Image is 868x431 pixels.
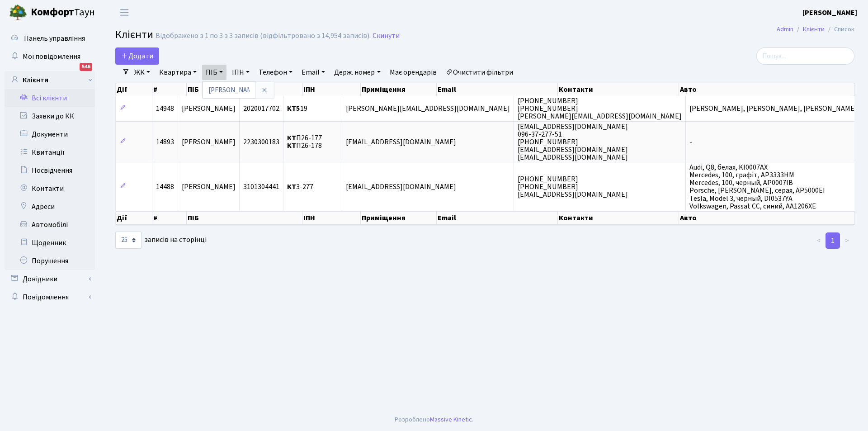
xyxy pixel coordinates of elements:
span: [PERSON_NAME] [182,137,236,147]
a: Massive Kinetic [430,415,472,424]
nav: breadcrumb [763,20,868,39]
b: КТ [287,141,296,151]
button: Переключити навігацію [113,5,136,20]
a: Заявки до КК [5,107,95,125]
a: Квитанції [5,143,95,161]
a: Має орендарів [386,65,440,80]
th: Email [437,83,558,96]
th: ІПН [302,83,361,96]
th: Авто [679,211,854,225]
select: записів на сторінці [115,232,142,249]
a: ЖК [131,65,154,80]
span: 14893 [156,137,174,147]
span: Мої повідомлення [23,52,80,62]
a: ІПН [228,65,253,80]
b: КТ [287,133,296,143]
span: [EMAIL_ADDRESS][DOMAIN_NAME] [346,137,456,147]
span: Таун [31,5,95,20]
th: ПІБ [187,83,302,96]
a: Мої повідомлення546 [5,47,95,66]
span: 2230300183 [243,137,279,147]
span: - [689,137,692,147]
th: # [152,211,187,225]
span: [EMAIL_ADDRESS][DOMAIN_NAME] 096-37-277-51 [PHONE_NUMBER] [EMAIL_ADDRESS][DOMAIN_NAME] [EMAIL_ADD... [518,122,628,162]
a: Email [298,65,329,80]
th: ПІБ [187,211,302,225]
span: [PERSON_NAME] [182,104,236,114]
a: Документи [5,125,95,143]
span: 14488 [156,182,174,192]
b: КТ [287,182,296,192]
a: Адреси [5,198,95,216]
span: [PERSON_NAME][EMAIL_ADDRESS][DOMAIN_NAME] [346,104,510,114]
a: Телефон [255,65,296,80]
div: Розроблено . [395,415,473,425]
a: Порушення [5,252,95,270]
span: 3101304441 [243,182,279,192]
th: Контакти [558,83,679,96]
th: Приміщення [361,83,437,96]
span: Audi, Q8, белая, KI0007AX Mercedes, 100, графіт, АР3333HM Mercedes, 100, черный, AP0007IB Porsche... [689,162,825,211]
div: 546 [80,63,92,71]
span: [EMAIL_ADDRESS][DOMAIN_NAME] [346,182,456,192]
a: 1 [826,232,840,249]
th: Авто [679,83,854,96]
span: [PERSON_NAME] [182,182,236,192]
a: Панель управління [5,29,95,47]
a: [PERSON_NAME] [802,7,857,18]
b: Комфорт [31,5,74,19]
a: Очистити фільтри [442,65,517,80]
a: Автомобілі [5,216,95,234]
span: [PHONE_NUMBER] [PHONE_NUMBER] [PERSON_NAME][EMAIL_ADDRESS][DOMAIN_NAME] [518,96,682,121]
span: 14948 [156,104,174,114]
span: 2020017702 [243,104,279,114]
th: Контакти [558,211,679,225]
a: Держ. номер [330,65,384,80]
a: Клієнти [803,24,825,34]
a: Admin [777,24,793,34]
label: записів на сторінці [115,232,207,249]
a: Додати [115,47,159,65]
b: [PERSON_NAME] [802,8,857,18]
span: 3-277 [287,182,313,192]
span: П26-177 П26-178 [287,133,322,151]
a: Контакти [5,180,95,198]
th: Дії [116,211,152,225]
span: Клієнти [115,27,153,43]
th: Email [437,211,558,225]
input: Пошук... [756,47,854,65]
span: Додати [121,51,153,61]
a: Всі клієнти [5,89,95,107]
th: # [152,83,187,96]
li: Список [825,24,854,34]
span: 19 [287,104,307,114]
a: Посвідчення [5,161,95,180]
div: Відображено з 1 по 3 з 3 записів (відфільтровано з 14,954 записів). [156,32,371,40]
span: Панель управління [24,33,85,43]
b: КТ5 [287,104,300,114]
a: Клієнти [5,71,95,89]
th: Приміщення [361,211,437,225]
a: Повідомлення [5,288,95,306]
img: logo.png [9,4,27,22]
th: ІПН [302,211,361,225]
span: [PHONE_NUMBER] [PHONE_NUMBER] [EMAIL_ADDRESS][DOMAIN_NAME] [518,174,628,199]
a: Скинути [373,32,400,40]
a: Щоденник [5,234,95,252]
th: Дії [116,83,152,96]
a: ПІБ [202,65,226,80]
a: Довідники [5,270,95,288]
a: Квартира [156,65,200,80]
